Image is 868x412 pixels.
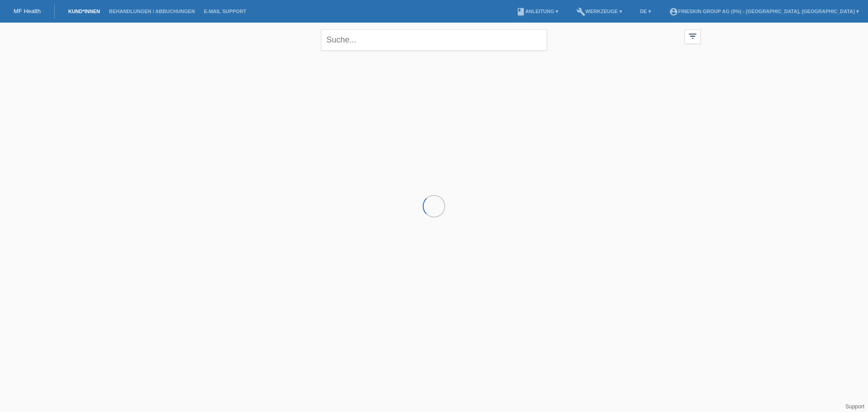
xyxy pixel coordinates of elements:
a: account_circleFineSkin Group AG (0%) - [GEOGRAPHIC_DATA], [GEOGRAPHIC_DATA] ▾ [665,9,863,14]
a: E-Mail Support [199,9,251,14]
a: bookAnleitung ▾ [512,9,563,14]
a: DE ▾ [636,9,656,14]
input: Suche... [321,29,547,51]
i: account_circle [669,7,678,16]
a: MF Health [14,8,41,14]
a: Behandlungen / Abbuchungen [104,9,199,14]
a: buildWerkzeuge ▾ [572,9,627,14]
i: build [576,7,585,16]
i: filter_list [688,31,698,41]
a: Kund*innen [64,9,104,14]
i: book [516,7,525,16]
a: Support [845,403,864,410]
